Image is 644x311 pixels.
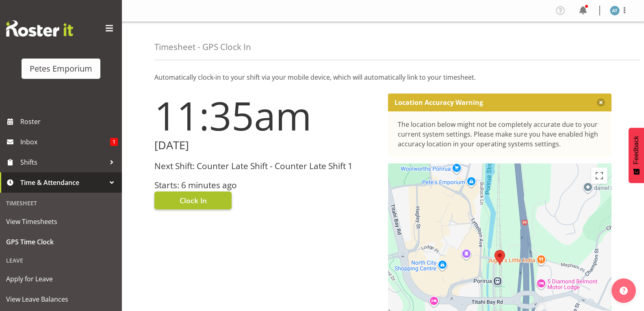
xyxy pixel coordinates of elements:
p: Automatically clock-in to your shift via your mobile device, which will automatically link to you... [154,72,611,82]
img: alex-micheal-taniwha5364.jpg [610,6,620,15]
span: Inbox [20,136,110,148]
button: Toggle fullscreen view [591,167,607,184]
h3: Next Shift: Counter Late Shift - Counter Late Shift 1 [154,161,378,171]
button: Clock In [154,191,232,209]
span: View Leave Balances [6,293,116,305]
button: Feedback - Show survey [629,128,644,183]
div: Timesheet [2,195,120,211]
a: View Timesheets [2,211,120,232]
span: 1 [110,138,118,146]
span: Apply for Leave [6,273,116,285]
img: Rosterit website logo [6,20,73,37]
span: Time & Attendance [20,176,106,189]
span: Roster [20,115,118,128]
h2: [DATE] [154,139,378,152]
h3: Starts: 6 minutes ago [154,181,378,190]
h4: Timesheet - GPS Clock In [154,42,251,52]
a: View Leave Balances [2,289,120,309]
a: GPS Time Clock [2,232,120,252]
a: Apply for Leave [2,269,120,289]
img: help-xxl-2.png [620,287,628,295]
div: Leave [2,252,120,269]
div: Petes Emporium [30,63,92,75]
button: Close message [597,98,605,107]
h1: 11:35am [154,94,378,137]
p: Location Accuracy Warning [395,98,483,107]
div: The location below might not be completely accurate due to your current system settings. Please m... [398,120,602,149]
span: Clock In [180,195,207,206]
span: GPS Time Clock [6,236,116,248]
span: View Timesheets [6,215,116,228]
span: Feedback [633,136,640,164]
span: Shifts [20,156,106,168]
